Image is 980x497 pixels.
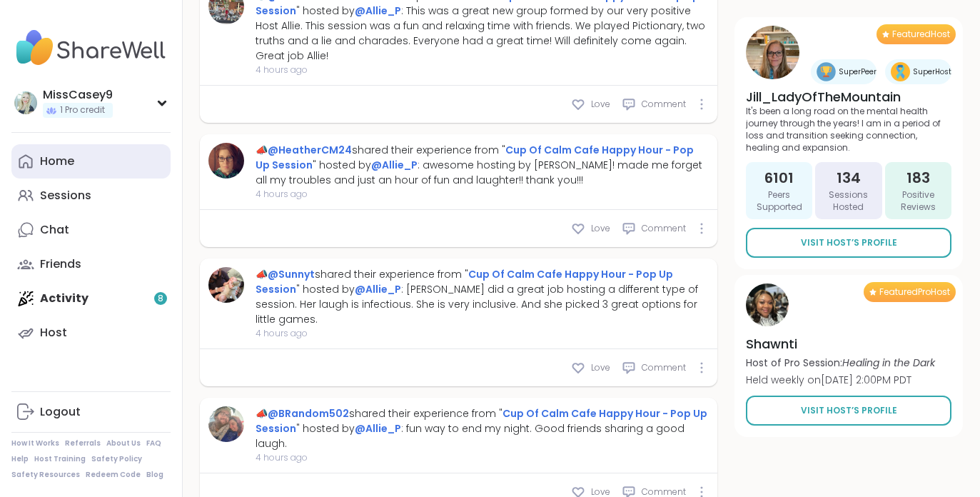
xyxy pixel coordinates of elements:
p: It's been a long road on the mental health journey through the years! I am in a period of loss an... [746,106,951,154]
span: 4 hours ago [256,64,709,76]
span: Love [591,361,610,374]
h4: Jill_LadyOfTheMountain [746,88,951,106]
img: MissCasey9 [14,91,37,114]
a: Cup Of Calm Cafe Happy Hour - Pop Up Session [256,267,673,296]
a: Visit Host’s Profile [746,396,951,426]
a: Cup Of Calm Cafe Happy Hour - Pop Up Session [256,406,707,436]
a: @Sunnyt [268,267,315,281]
img: Peer Badge Three [817,62,836,81]
div: Sessions [40,188,91,204]
a: @HeatherCM24 [268,143,352,157]
a: Safety Resources [11,470,80,480]
span: Visit Host’s Profile [801,236,897,249]
div: Logout [40,404,81,420]
span: SuperPeer [839,66,877,77]
a: About Us [106,438,141,448]
a: Referrals [65,438,101,448]
a: Logout [11,395,171,429]
span: 6101 [764,168,794,188]
span: 134 [837,168,861,188]
div: 📣 shared their experience from " " hosted by : [PERSON_NAME] did a great job hosting a different ... [256,267,709,327]
img: Shawnti [746,283,789,326]
a: @Allie_P [355,421,401,436]
span: Visit Host’s Profile [801,404,897,417]
p: Host of Pro Session: [746,356,935,370]
div: Chat [40,222,69,238]
span: Featured Host [892,29,950,40]
a: Friends [11,247,171,281]
a: Help [11,454,29,464]
div: 📣 shared their experience from " " hosted by : awesome hosting by [PERSON_NAME]! made me forget a... [256,143,709,188]
span: 183 [906,168,930,188]
h4: Shawnti [746,335,935,353]
span: Comment [642,222,686,235]
a: @Allie_P [355,4,401,18]
a: @Allie_P [371,158,418,172]
img: Peer Badge One [891,62,910,81]
span: SuperHost [913,66,951,77]
a: Sessions [11,179,171,213]
span: Peers Supported [752,189,807,214]
div: Home [40,154,74,169]
span: Comment [642,98,686,111]
div: 📣 shared their experience from " " hosted by : fun way to end my night. Good friends sharing a go... [256,406,709,451]
span: 1 Pro credit [60,104,105,116]
a: Safety Policy [91,454,142,464]
span: Love [591,98,610,111]
span: Positive Reviews [891,189,946,214]
span: Love [591,222,610,235]
span: 4 hours ago [256,188,709,201]
p: Held weekly on [DATE] 2:00PM PDT [746,373,935,387]
div: MissCasey9 [43,87,113,103]
a: Redeem Code [86,470,141,480]
a: Home [11,144,171,179]
a: Visit Host’s Profile [746,228,951,258]
a: Chat [11,213,171,247]
a: How It Works [11,438,59,448]
div: Host [40,325,67,341]
i: Healing in the Dark [842,356,935,370]
img: BRandom502 [208,406,244,442]
span: Comment [642,361,686,374]
img: HeatherCM24 [208,143,244,179]
img: Jill_LadyOfTheMountain [746,26,799,79]
a: FAQ [146,438,161,448]
a: Blog [146,470,163,480]
a: @BRandom502 [268,406,349,421]
img: Sunnyt [208,267,244,303]
a: @Allie_P [355,282,401,296]
span: 4 hours ago [256,327,709,340]
span: 4 hours ago [256,451,709,464]
a: Host Training [34,454,86,464]
span: Featured Pro Host [879,286,950,298]
img: ShareWell Nav Logo [11,23,171,73]
span: Sessions Hosted [821,189,876,214]
a: Host [11,316,171,350]
div: Friends [40,256,81,272]
a: Cup Of Calm Cafe Happy Hour - Pop Up Session [256,143,694,172]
